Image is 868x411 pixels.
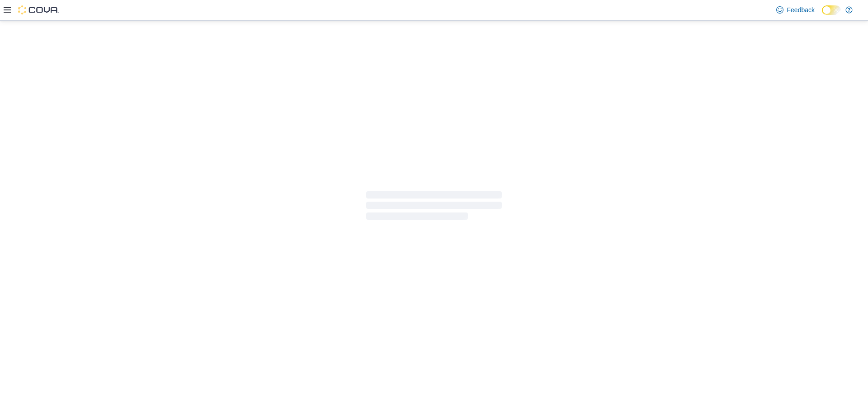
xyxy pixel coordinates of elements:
input: Dark Mode [822,5,841,15]
span: Loading [366,193,502,222]
img: Cova [18,5,59,14]
span: Feedback [787,5,815,14]
a: Feedback [773,1,818,19]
